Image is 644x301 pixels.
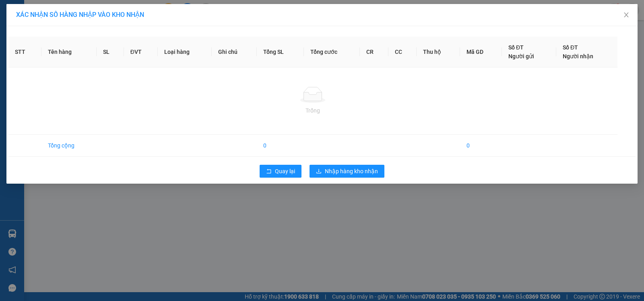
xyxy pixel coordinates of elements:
[260,165,301,178] button: rollbackQuay lại
[97,37,124,68] th: SL
[615,4,638,27] button: Close
[388,37,417,68] th: CC
[15,106,611,115] div: Trống
[304,37,360,68] th: Tổng cước
[563,44,578,51] span: Số ĐT
[41,37,97,68] th: Tên hàng
[275,167,295,176] span: Quay lại
[310,165,384,178] button: downloadNhập hàng kho nhận
[266,168,272,175] span: rollback
[563,53,593,59] span: Người nhận
[360,37,388,68] th: CR
[508,53,534,59] span: Người gửi
[212,37,257,68] th: Ghi chú
[623,12,630,18] span: close
[257,135,304,157] td: 0
[257,37,304,68] th: Tổng SL
[460,135,502,157] td: 0
[460,37,502,68] th: Mã GD
[325,167,378,176] span: Nhập hàng kho nhận
[41,135,97,157] td: Tổng cộng
[417,37,460,68] th: Thu hộ
[124,37,158,68] th: ĐVT
[316,168,322,175] span: download
[508,44,524,51] span: Số ĐT
[158,37,212,68] th: Loại hàng
[16,11,144,18] span: XÁC NHẬN SỐ HÀNG NHẬP VÀO KHO NHẬN
[8,37,41,68] th: STT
